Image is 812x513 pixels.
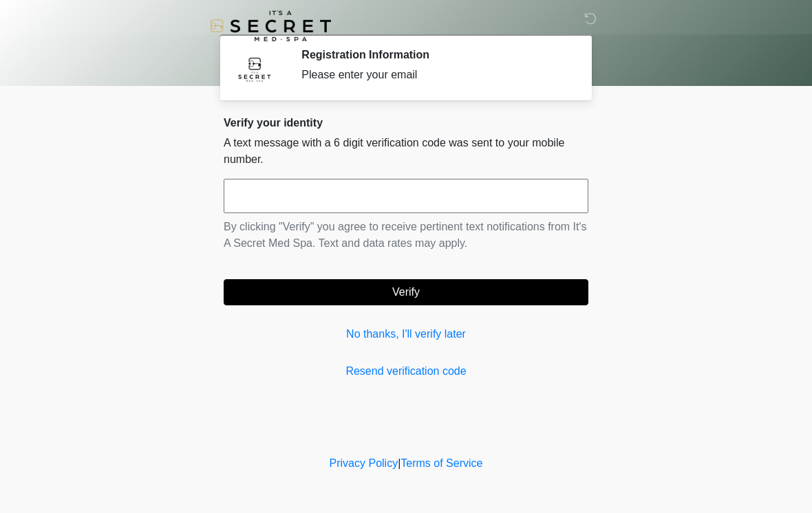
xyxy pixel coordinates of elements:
p: A text message with a 6 digit verification code was sent to your mobile number. [224,135,588,168]
div: Please enter your email [301,67,568,83]
button: Verify [224,279,588,305]
p: By clicking "Verify" you agree to receive pertinent text notifications from It's A Secret Med Spa... [224,219,588,252]
img: It's A Secret Med Spa Logo [210,10,331,41]
a: No thanks, I'll verify later [224,326,588,342]
h2: Registration Information [301,48,568,61]
a: | [398,457,400,469]
a: Privacy Policy [330,457,398,469]
a: Resend verification code [224,363,588,380]
a: Terms of Service [400,457,482,469]
h2: Verify your identity [224,116,588,129]
img: Agent Avatar [234,48,275,89]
